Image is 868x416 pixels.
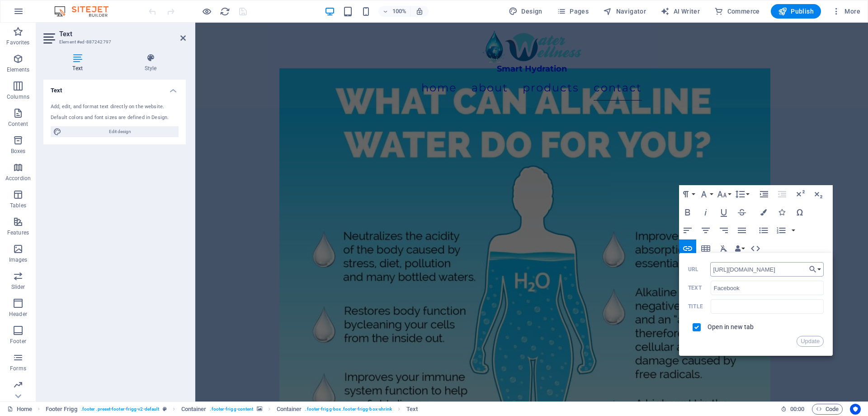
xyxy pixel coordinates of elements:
[6,39,29,46] p: Favorites
[10,365,26,372] p: Forms
[181,404,207,415] span: Click to select. Double-click to edit
[51,114,179,122] div: Default colors and font sizes are defined in Design.
[790,221,797,239] button: Ordered List
[81,404,160,415] span: . footer .preset-footer-frigg-v2-default
[850,404,861,415] button: Usercentrics
[697,221,714,239] button: Align Center
[733,221,750,239] button: Align Justify
[816,404,839,415] span: Code
[10,202,26,209] p: Tables
[8,120,28,128] p: Content
[688,285,711,291] label: Text
[59,30,186,38] h2: Text
[9,256,28,263] p: Images
[11,148,26,155] p: Boxes
[7,93,29,100] p: Columns
[660,7,700,16] span: AI Writer
[755,185,773,203] button: Increase Indent
[52,6,120,17] img: Editor Logo
[51,126,179,137] button: Edit design
[688,266,710,273] label: URL
[715,185,732,203] button: Font Size
[755,203,772,221] button: Colors
[778,7,814,16] span: Publish
[733,203,750,221] button: Strikethrough
[791,203,808,221] button: Special Characters
[773,203,790,221] button: Icons
[790,404,804,415] span: 00 00
[715,239,732,258] button: Clear Formatting
[679,185,696,203] button: Paragraph Format
[9,311,27,318] p: Header
[810,185,827,203] button: Subscript
[797,406,798,412] span: :
[747,239,764,258] button: HTML
[305,404,392,415] span: . footer-frigg-box .footer-frigg-box-shrink
[679,203,696,221] button: Bold (Ctrl+B)
[715,221,732,239] button: Align Right
[219,6,230,17] button: reload
[7,66,30,73] p: Elements
[509,7,542,16] span: Design
[688,303,711,310] label: Title
[755,221,772,239] button: Unordered List
[505,4,546,19] div: Design (Ctrl+Alt+Y)
[679,221,696,239] button: Align Left
[771,4,821,19] button: Publish
[708,323,754,330] label: Open in new tab
[163,406,167,411] i: This element is a customizable preset
[715,203,732,221] button: Underline (Ctrl+U)
[697,185,714,203] button: Font Family
[201,6,212,17] button: Click here to leave preview mode and continue editing
[733,185,750,203] button: Line Height
[505,4,546,19] button: Design
[812,404,843,415] button: Code
[781,404,805,415] h6: Session time
[378,6,410,17] button: 100%
[51,103,179,111] div: Add, edit, and format text directly on the website.
[257,406,262,411] i: This element contains a background
[679,239,696,258] button: Insert Link
[59,38,168,46] h3: Element #ed-887242797
[115,53,186,72] h4: Style
[733,239,746,258] button: Data Bindings
[415,7,424,15] i: On resize automatically adjust zoom level to fit chosen device.
[11,283,25,291] p: Slider
[828,4,864,19] button: More
[711,4,764,19] button: Commerce
[697,239,714,258] button: Insert Table
[792,185,809,203] button: Superscript
[832,7,860,16] span: More
[603,7,646,16] span: Navigator
[46,404,418,415] nav: breadcrumb
[43,80,186,96] h4: Text
[697,203,714,221] button: Italic (Ctrl+I)
[43,53,115,72] h4: Text
[220,6,230,17] i: Reload page
[599,4,650,19] button: Navigator
[797,336,824,347] button: Update
[553,4,592,19] button: Pages
[714,7,760,16] span: Commerce
[773,221,790,239] button: Ordered List
[7,404,32,415] a: Click to cancel selection. Double-click to open Pages
[557,7,589,16] span: Pages
[277,404,302,415] span: Click to select. Double-click to edit
[392,6,406,17] h6: 100%
[774,185,791,203] button: Decrease Indent
[5,175,31,182] p: Accordion
[210,404,253,415] span: . footer-frigg-content
[406,404,418,415] span: Click to select. Double-click to edit
[46,404,77,415] span: Click to select. Double-click to edit
[7,229,29,236] p: Features
[657,4,703,19] button: AI Writer
[64,126,176,137] span: Edit design
[10,338,26,345] p: Footer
